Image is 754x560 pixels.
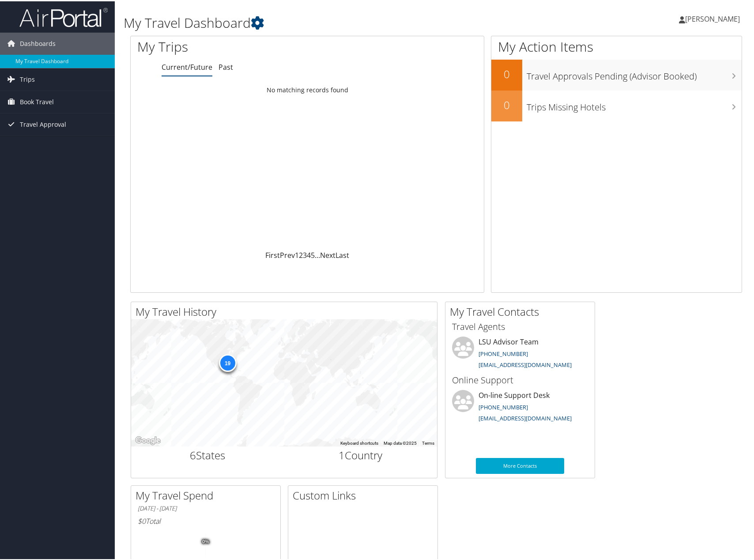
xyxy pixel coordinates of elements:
[311,249,315,259] a: 5
[336,249,349,259] a: Last
[479,348,528,356] a: [PHONE_NUMBER]
[190,446,196,461] span: 6
[340,439,378,445] button: Keyboard shortcuts
[131,81,484,97] td: No matching records found
[450,303,595,318] h2: My Travel Contacts
[133,434,162,445] a: Open this area in Google Maps (opens a new window)
[307,249,311,259] a: 4
[219,61,233,71] a: Past
[491,65,522,80] h2: 0
[137,36,330,55] h1: My Trips
[491,96,522,111] h2: 0
[265,249,280,259] a: First
[479,402,528,410] a: [PHONE_NUMBER]
[19,6,108,26] img: airportal-logo.png
[162,61,212,71] a: Current/Future
[679,4,749,31] a: [PERSON_NAME]
[476,457,564,473] a: More Contacts
[448,389,592,425] li: On-line Support Desk
[138,446,278,462] h2: States
[339,446,345,461] span: 1
[133,434,162,445] img: Google
[452,319,588,332] h3: Travel Agents
[138,515,146,525] span: $0
[685,13,740,23] span: [PERSON_NAME]
[422,439,434,444] a: Terms (opens in new tab)
[491,58,742,89] a: 0Travel Approvals Pending (Advisor Booked)
[303,249,307,259] a: 3
[295,249,299,259] a: 1
[219,353,236,371] div: 19
[20,112,66,134] span: Travel Approval
[320,249,336,259] a: Next
[124,12,540,31] h1: My Travel Dashboard
[138,503,274,511] h6: [DATE] - [DATE]
[299,249,303,259] a: 2
[479,359,572,367] a: [EMAIL_ADDRESS][DOMAIN_NAME]
[20,31,56,53] span: Dashboards
[20,67,35,89] span: Trips
[384,439,417,444] span: Map data ©2025
[491,89,742,120] a: 0Trips Missing Hotels
[138,515,274,525] h6: Total
[491,36,742,55] h1: My Action Items
[452,373,588,385] h3: Online Support
[527,95,742,112] h3: Trips Missing Hotels
[280,249,295,259] a: Prev
[136,303,437,318] h2: My Travel History
[291,446,431,462] h2: Country
[527,64,742,81] h3: Travel Approvals Pending (Advisor Booked)
[293,487,437,502] h2: Custom Links
[20,90,54,112] span: Book Travel
[315,249,320,259] span: …
[136,487,280,502] h2: My Travel Spend
[202,538,209,543] tspan: 0%
[479,413,572,421] a: [EMAIL_ADDRESS][DOMAIN_NAME]
[448,335,592,371] li: LSU Advisor Team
